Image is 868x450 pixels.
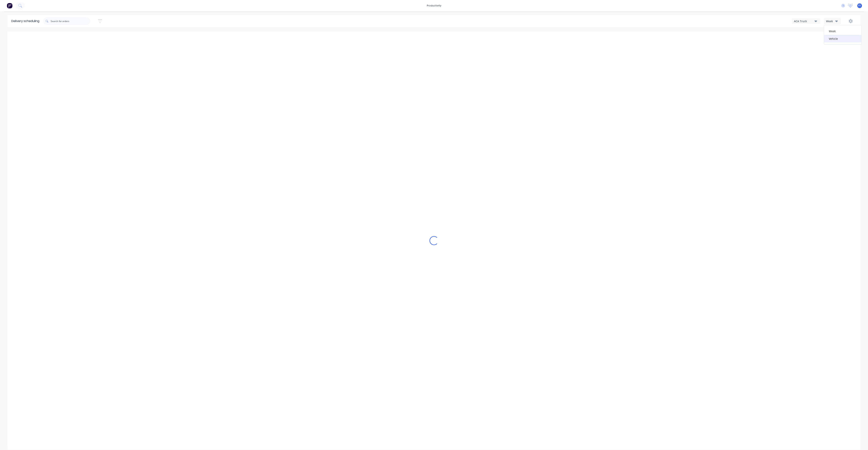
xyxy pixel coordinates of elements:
div: Vehicle [824,35,861,42]
div: Week [826,19,837,23]
input: Search for orders [51,17,90,25]
img: Factory [7,3,12,8]
div: Delivery scheduling [8,15,43,27]
span: F1 [858,4,861,7]
div: ACA Truck [794,19,815,23]
button: Week [824,18,841,24]
div: productivity [425,3,443,8]
div: Week [824,27,861,35]
button: ACA Truck [792,18,820,24]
